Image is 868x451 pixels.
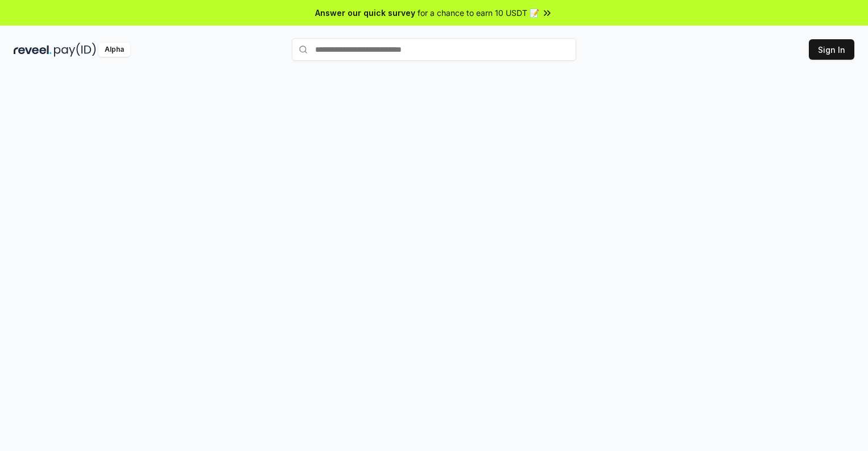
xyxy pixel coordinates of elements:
[809,39,854,60] button: Sign In
[315,7,415,19] span: Answer our quick survey
[98,43,130,57] div: Alpha
[54,43,96,57] img: pay_id
[14,43,52,57] img: reveel_dark
[418,7,539,19] span: for a chance to earn 10 USDT 📝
